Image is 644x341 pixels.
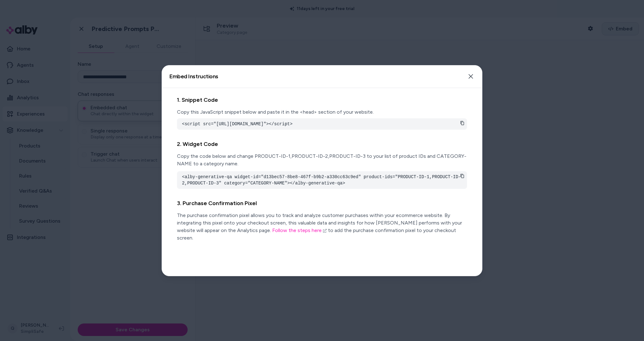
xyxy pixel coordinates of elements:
[177,212,467,242] p: The purchase confirmation pixel allows you to track and analyze customer purchases within your ec...
[182,121,462,127] pre: <script src="[URL][DOMAIN_NAME]"></script>
[177,96,467,105] h2: 1. Snippet Code
[272,227,327,233] a: Follow the steps here
[169,74,218,79] h2: Embed Instructions
[177,140,467,149] h2: 2. Widget Code
[182,174,462,186] pre: <alby-generative-qa widget-id="d13bec57-8be8-467f-b9b2-a330cc63c9ed" product-ids="PRODUCT-ID-1,PR...
[177,152,467,168] p: Copy the code below and change PRODUCT-ID-1,PRODUCT-ID-2,PRODUCT-ID-3 to your list of product IDs...
[177,108,467,116] p: Copy this JavaScript snippet below and paste it in the <head> section of your website.
[177,199,467,208] h2: 3. Purchase Confirmation Pixel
